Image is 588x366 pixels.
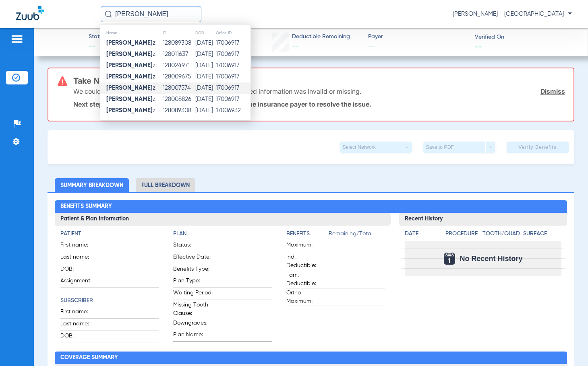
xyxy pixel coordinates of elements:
[215,60,251,71] td: 17006917
[106,40,155,46] span: z
[162,94,195,105] td: 128008826
[215,105,251,116] td: 17006932
[329,230,385,241] span: Remaining/Total
[106,51,153,57] strong: [PERSON_NAME]
[106,107,153,113] strong: [PERSON_NAME]
[106,107,155,113] span: z
[405,230,439,238] h4: Date
[482,230,521,238] h4: Tooth/Quad
[215,71,251,82] td: 17006917
[195,105,215,116] td: [DATE]
[195,60,215,71] td: [DATE]
[106,96,153,102] strong: [PERSON_NAME]
[106,62,153,68] strong: [PERSON_NAME]
[55,213,391,226] h3: Patient & Plan Information
[106,85,153,91] strong: [PERSON_NAME]
[60,308,100,319] span: First name:
[215,29,251,37] th: Office ID
[60,230,159,238] h4: Patient
[60,265,100,276] span: DOB:
[136,178,195,192] li: Full Breakdown
[106,85,155,91] span: z
[173,230,272,238] h4: Plan
[60,277,100,288] span: Assignment:
[55,352,567,364] h2: Coverage Summary
[60,253,100,264] span: Last name:
[286,230,329,241] app-breakdown-title: Benefits
[286,253,326,270] span: Ind. Deductible:
[405,230,439,241] app-breakdown-title: Date
[106,40,153,46] strong: [PERSON_NAME]
[215,49,251,60] td: 17006917
[195,29,215,37] th: DOB
[548,327,588,366] iframe: Chat Widget
[106,74,155,80] span: z
[162,82,195,94] td: 128007574
[444,253,455,265] img: Calendar
[105,10,112,18] img: Search Icon
[60,332,100,343] span: DOB:
[460,255,523,263] span: No Recent History
[195,71,215,82] td: [DATE]
[368,41,468,51] span: --
[399,213,567,226] h3: Recent History
[100,29,162,37] th: Name
[73,77,565,85] h3: Take Note, Data Issue Detected
[292,33,350,41] span: Deductible Remaining
[195,37,215,49] td: [DATE]
[195,94,215,105] td: [DATE]
[106,51,155,57] span: z
[73,87,361,95] p: We couldn’t retrieve the patient’s data because some required information was invalid or missing.
[173,301,213,318] span: Missing Tooth Clause:
[286,289,326,306] span: Ortho Maximum:
[523,230,561,241] app-breakdown-title: Surface
[173,241,213,252] span: Status:
[540,87,565,95] a: Dismiss
[60,241,100,252] span: First name:
[16,6,44,20] img: Zuub Logo
[215,37,251,49] td: 17006917
[475,42,482,51] span: --
[173,253,213,264] span: Effective Date:
[173,265,213,276] span: Benefits Type:
[292,43,298,49] span: --
[286,241,326,252] span: Maximum:
[368,33,468,41] span: Payer
[215,82,251,94] td: 17006917
[58,76,67,86] img: error-icon
[482,230,521,241] app-breakdown-title: Tooth/Quad
[55,200,567,213] h2: Benefits Summary
[60,320,100,331] span: Last name:
[60,296,159,305] h4: Subscriber
[101,6,201,22] input: Search for patients
[286,230,329,238] h4: Benefits
[523,230,561,238] h4: Surface
[89,41,105,51] span: --
[106,96,155,102] span: z
[173,331,213,341] span: Plan Name:
[445,230,480,238] h4: Procedure
[55,178,129,192] li: Summary Breakdown
[173,289,213,300] span: Waiting Period:
[173,277,213,288] span: Plan Type:
[195,49,215,60] td: [DATE]
[162,29,195,37] th: ID
[10,34,23,44] img: hamburger-icon
[286,271,326,288] span: Fam. Deductible:
[106,74,153,80] strong: [PERSON_NAME]
[73,100,565,108] p: Next step: Please review the patient’s details or contact the insurance payer to resolve the issue.
[162,105,195,116] td: 128089308
[453,10,572,18] span: [PERSON_NAME] - [GEOGRAPHIC_DATA]
[162,49,195,60] td: 128011637
[89,33,105,41] span: Status
[162,37,195,49] td: 128089308
[162,71,195,82] td: 128009675
[445,230,480,241] app-breakdown-title: Procedure
[215,94,251,105] td: 17006917
[106,62,155,68] span: z
[173,319,213,330] span: Downgrades:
